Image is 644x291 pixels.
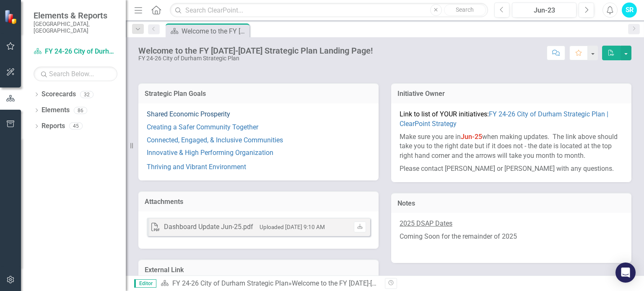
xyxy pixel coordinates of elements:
div: FY 24-26 City of Durham Strategic Plan [138,55,373,62]
div: Open Intercom Messenger [615,263,636,283]
a: Shared Economic Prosperity [147,110,230,118]
span: Editor [134,279,156,288]
div: 86 [74,107,87,114]
img: ClearPoint Strategy [4,9,20,25]
span: Link to list of YOUR initiatives: [400,110,608,128]
div: 45 [69,123,83,130]
div: » [161,279,379,288]
span: Search [456,6,474,13]
small: [GEOGRAPHIC_DATA], [GEOGRAPHIC_DATA] [34,21,117,34]
div: 32 [80,91,93,98]
p: Make sure you are in when making updates. The link above should take you to the right date but if... [400,131,623,163]
span: Elements & Reports [34,10,117,21]
button: SR [622,3,637,18]
div: Jun-23 [515,5,574,15]
input: Search Below... [34,67,117,81]
a: FY 24-26 City of Durham Strategic Plan [172,279,288,287]
a: Reports [42,121,65,131]
h3: Strategic Plan Goals [145,90,372,98]
button: Search [444,4,486,16]
a: Connected, Engaged, & Inclusive Communities [147,136,283,144]
p: Coming Soon for the remainder of 2025 [400,230,623,243]
h3: Initiative Owner [397,90,625,98]
div: Dashboard Update Jun-25.pdf [164,222,253,232]
a: Creating a Safer Community Together [147,123,258,131]
a: FY 24-26 City of Durham Strategic Plan [34,47,117,57]
a: Thriving and Vibrant Environment [147,163,246,171]
strong: Jun-25 [461,133,482,141]
h3: External Link [145,266,372,274]
small: Uploaded [DATE] 9:10 AM [260,224,325,230]
h3: Notes [397,200,625,207]
a: Scorecards [42,90,76,99]
p: Please contact [PERSON_NAME] or [PERSON_NAME] with any questions. [400,162,623,174]
a: Innovative & High Performing Organization [147,149,273,157]
div: Welcome to the FY [DATE]-[DATE] Strategic Plan Landing Page! [182,26,247,36]
input: Search ClearPoint... [170,3,488,18]
h2: It's time to make biannual updates to the Strategic Plan Dashboard! The link to your initiative(s... [391,5,631,69]
a: Elements [42,106,70,115]
u: 2025 DSAP Dates [400,219,452,227]
div: Welcome to the FY [DATE]-[DATE] Strategic Plan Landing Page! [138,46,373,55]
h3: Attachments [145,198,372,206]
button: Jun-23 [512,3,576,18]
div: Welcome to the FY [DATE]-[DATE] Strategic Plan Landing Page! [292,279,478,287]
a: FY 24-26 City of Durham Strategic Plan | ClearPoint Strategy [400,110,608,128]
